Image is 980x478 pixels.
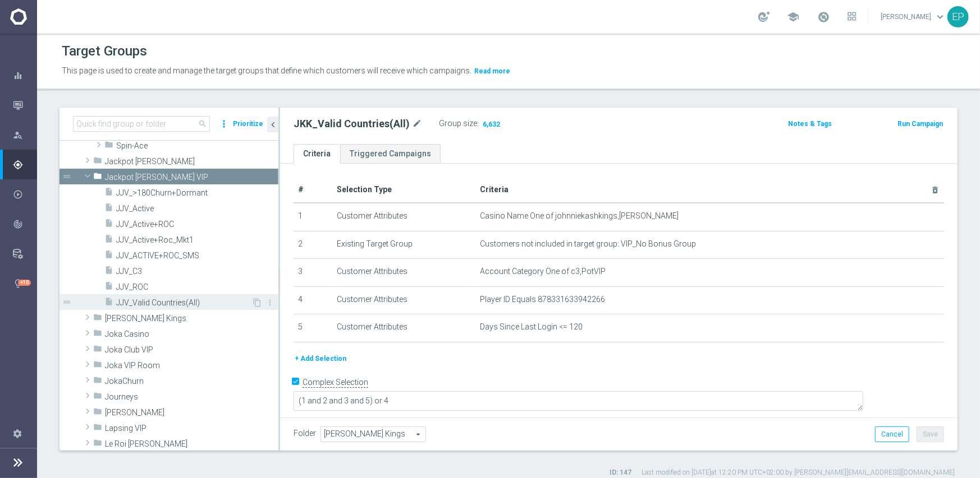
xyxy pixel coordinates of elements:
i: more_vert [265,298,274,307]
td: Customer Attributes [333,259,476,287]
button: chevron_left [267,117,278,132]
div: Plan [13,160,36,170]
button: Run Campaign [896,118,944,130]
i: insert_drive_file [104,234,113,247]
span: JJV_Valid Countries(All) [116,298,251,308]
button: lightbulb Optibot +10 [12,279,37,288]
i: folder [93,438,102,451]
div: play_circle_outline Execute [12,190,37,199]
i: folder [104,140,113,153]
button: track_changes Analyze [12,220,37,229]
i: gps_fixed [13,160,23,170]
span: King Johnnie [105,408,278,417]
i: person_search [13,130,23,140]
button: Prioritize [231,117,265,132]
span: This page is used to create and manage the target groups that define which customers will receive... [62,66,471,75]
td: 2 [294,231,333,259]
td: 1 [294,203,333,231]
td: 3 [294,259,333,287]
label: Folder [294,429,316,438]
i: folder [93,328,102,341]
a: [PERSON_NAME]keyboard_arrow_down [880,8,947,25]
i: chevron_left [268,119,278,130]
i: Duplicate Target group [253,298,262,307]
span: Lapsing VIP [105,424,278,433]
div: Mission Control [13,90,36,120]
button: Cancel [875,426,909,442]
span: search [198,119,207,128]
div: Execute [13,189,36,199]
span: Account Category One of c3,PotVIP [480,267,606,276]
div: Explore [13,130,36,140]
span: keyboard_arrow_down [934,11,946,23]
button: equalizer Dashboard [12,71,37,80]
th: Selection Type [333,177,476,203]
span: Joka Club VIP [105,345,278,355]
input: Quick find group or folder [73,116,210,132]
button: Mission Control [12,101,37,110]
button: person_search Explore [12,131,37,140]
span: Le Roi Johnny [105,439,278,449]
label: : [477,119,479,128]
td: Customer Attributes [333,314,476,342]
td: 4 [294,286,333,314]
i: track_changes [13,219,23,229]
div: Dashboard [13,61,36,90]
i: folder [93,375,102,388]
i: equalizer [13,71,23,81]
i: settings [12,428,22,438]
span: Player ID Equals 878331633942266 [480,295,606,304]
i: insert_drive_file [104,281,113,294]
span: JJV_Active&#x2B;ROC [116,220,278,229]
i: folder [93,313,102,326]
i: folder [93,171,102,184]
span: JJV_ROC [116,282,278,292]
i: folder [93,360,102,373]
a: Triggered Campaigns [340,144,441,164]
label: ID: 147 [610,468,631,477]
i: delete_forever [931,185,940,194]
i: lightbulb [13,279,23,289]
i: mode_edit [412,117,422,131]
span: JJV_&gt;180Churn&#x2B;Dormant [116,188,278,198]
i: insert_drive_file [104,266,113,279]
span: Casino Name One of johnniekashkings,[PERSON_NAME] [480,211,679,221]
div: Analyze [13,219,36,229]
div: Optibot [13,268,36,298]
button: Data Studio [12,249,37,258]
div: Data Studio [13,249,36,259]
span: Days Since Last Login <= 120 [480,322,583,332]
i: insert_drive_file [104,203,113,216]
span: Joka Casino [105,330,278,339]
label: Group size [439,119,477,128]
i: folder [93,407,102,420]
i: folder [93,391,102,404]
button: + Add Selection [294,352,347,365]
i: play_circle_outline [13,189,23,199]
i: insert_drive_file [104,297,113,310]
span: Johnnie Kash Kings [105,314,278,323]
i: folder [93,344,102,357]
label: Last modified on [DATE] at 12:20 PM UTC+02:00 by [PERSON_NAME][EMAIL_ADDRESS][DOMAIN_NAME] [642,468,955,477]
td: Existing Target Group [333,231,476,259]
button: Read more [473,65,511,77]
span: JJV_ACTIVE&#x2B;ROC_SMS [116,251,278,261]
i: insert_drive_file [104,219,113,231]
span: JJV_Active&#x2B;Roc_Mkt1 [116,235,278,245]
span: Spin-Ace [116,141,278,151]
td: Customer Attributes [333,286,476,314]
span: Joka VIP Room [105,361,278,370]
h2: JKK_Valid Countries(All) [294,117,410,131]
span: school [787,11,799,23]
button: gps_fixed Plan [12,160,37,169]
div: EP [947,6,969,27]
i: folder [93,156,102,169]
i: more_vert [218,116,230,132]
span: Jackpot Jill [105,157,278,166]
